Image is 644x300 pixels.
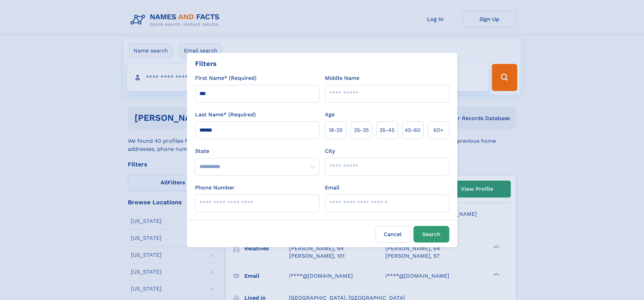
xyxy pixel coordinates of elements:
div: Filters [195,59,217,69]
label: State [195,147,319,155]
label: Age [325,111,335,119]
span: 25‑35 [354,126,369,134]
label: Phone Number [195,184,235,192]
span: 18‑25 [329,126,342,134]
label: First Name* (Required) [195,74,257,82]
span: 60+ [433,126,444,134]
label: City [325,147,335,155]
label: Cancel [375,226,411,243]
label: Email [325,184,339,192]
label: Middle Name [325,74,359,82]
label: Last Name* (Required) [195,111,256,119]
span: 35‑45 [379,126,395,134]
span: 45‑60 [405,126,421,134]
button: Search [413,226,449,243]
